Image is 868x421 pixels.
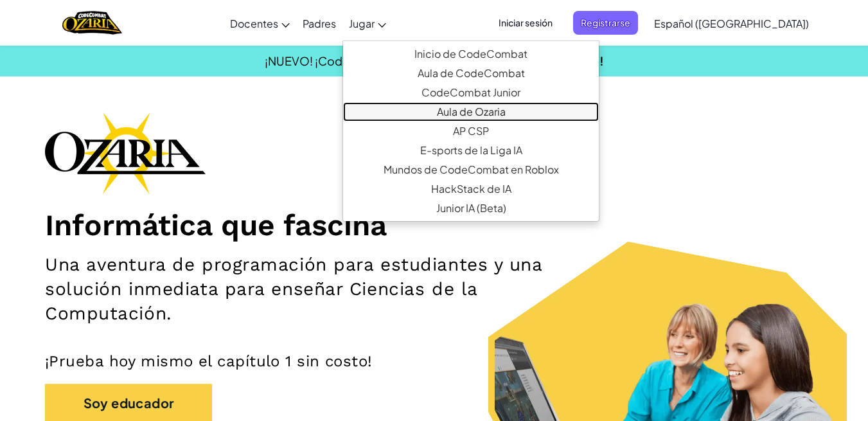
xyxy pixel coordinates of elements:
[654,17,809,30] span: Español ([GEOGRAPHIC_DATA])
[343,102,599,121] a: Aula de OzariaUna narrativa de codificación encantadora que establece los fundamentos de la infor...
[343,179,599,199] a: HackStack de IALa primera herramienta de acompañante de IA generativa diseñada específicamente pa...
[62,10,122,36] a: Ozaria by CodeCombat logo
[230,17,278,30] span: Docentes
[343,199,599,218] a: Junior IA (Beta)Introduce la IA generativa multimodal en una plataforma simple e intuitiva diseña...
[343,141,599,160] a: E-sports de la Liga IAUna épica plataforma de esports de codificación competitiva que fomenta la ...
[342,6,393,40] a: Jugar
[224,6,296,40] a: Docentes
[265,53,493,68] span: ¡NUEVO! ¡CodeCombat se viene a Roblox!
[343,44,599,64] a: Inicio de CodeCombatCon acceso a los 530 niveles y características exclusivas como mascotas, artí...
[45,352,823,371] p: ¡Prueba hoy mismo el capítulo 1 sin costo!
[343,160,599,179] a: Mundos de CodeCombat en RobloxEste MMORPG enseña a programar en Lua y proporciona una plataforma ...
[62,10,122,36] img: Home
[491,11,560,35] button: Iniciar sesión
[343,121,599,141] a: AP CSPAprobado por el College Board, nuestro plan de estudios de AP CSP proporciona herramientas ...
[573,11,638,35] button: Registrarse
[45,253,566,326] h2: Una aventura de programación para estudiantes y una solución inmediata para enseñar Ciencias de l...
[349,17,375,30] span: Jugar
[343,83,599,102] a: CodeCombat JuniorNuestro currículo insignia de K-5 presenta una progresión de niveles de aprendiz...
[648,6,815,40] a: Español ([GEOGRAPHIC_DATA])
[45,207,823,243] h1: Informática que fascina
[296,6,342,40] a: Padres
[45,112,206,194] img: Ozaria branding logo
[343,64,599,83] a: Aula de CodeCombat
